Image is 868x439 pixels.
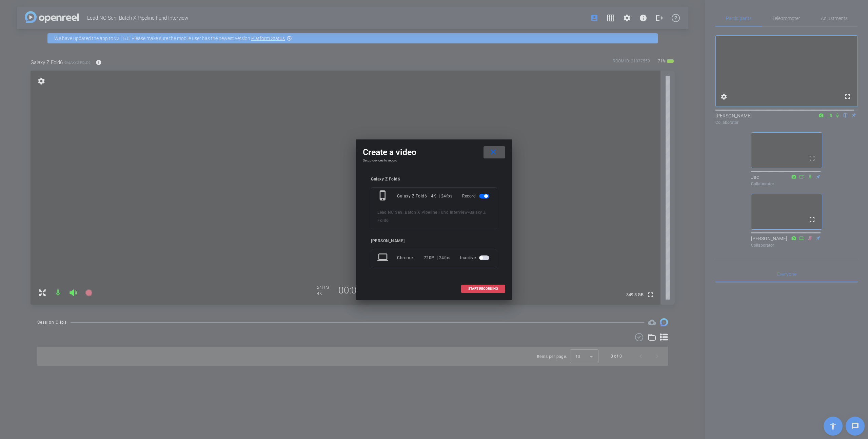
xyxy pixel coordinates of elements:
[371,238,497,244] div: [PERSON_NAME]
[363,146,505,158] div: Create a video
[397,190,431,202] div: Galaxy Z Fold6
[468,210,469,215] span: -
[431,190,453,202] div: 4K | 24fps
[377,252,390,264] mat-icon: laptop
[468,287,498,290] span: START RECORDING
[377,190,390,202] mat-icon: phone_iphone
[460,252,491,264] div: Inactive
[424,252,451,264] div: 720P | 24fps
[462,190,491,202] div: Record
[377,210,486,223] span: Galaxy Z Fold6
[363,158,505,163] h4: Setup devices to record
[397,252,424,264] div: Chrome
[461,285,505,293] button: START RECORDING
[377,210,468,215] span: Lead NC Sen. Batch X Pipeline Fund Interview
[371,177,497,182] div: Galaxy Z Fold6
[489,148,497,156] mat-icon: close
